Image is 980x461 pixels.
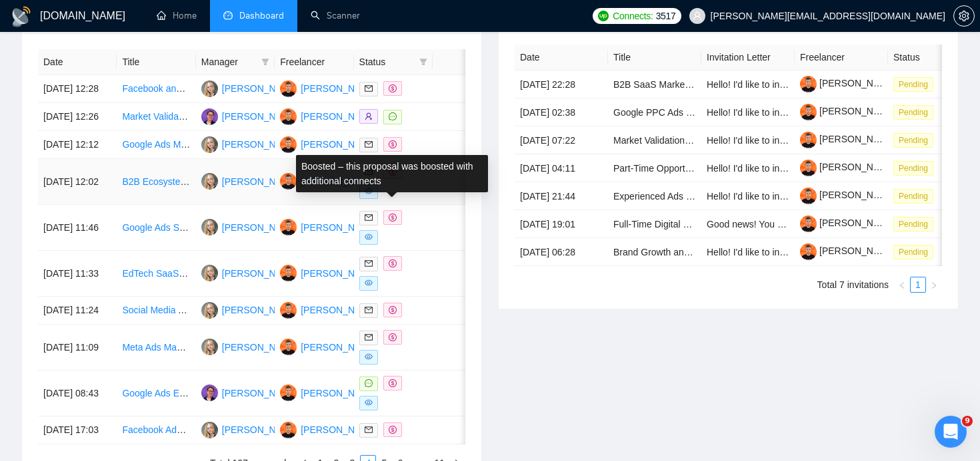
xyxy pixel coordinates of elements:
[280,304,377,315] a: YY[PERSON_NAME]
[800,243,817,260] img: c14xhZlC-tuZVDV19vT9PqPao_mWkLBFZtPhMWXnAzD5A78GLaVOfmL__cgNkALhSq
[11,6,32,27] img: logo
[701,45,795,71] th: Invitation Letter
[800,218,896,228] a: [PERSON_NAME]
[38,49,117,75] th: Date
[201,173,218,190] img: KK
[222,81,299,96] div: [PERSON_NAME]
[280,339,297,355] img: YY
[893,190,939,201] a: Pending
[38,159,117,205] td: [DATE] 12:02
[201,302,218,319] img: KK
[515,45,608,71] th: Date
[608,154,701,182] td: Part-Time Opportunities for Students to Earn While Studying
[515,182,608,210] td: [DATE] 21:44
[365,353,373,361] span: eye
[894,277,910,293] li: Previous Page
[122,139,425,150] a: Google Ads Manager ([MEDICAL_DATA]-Based, High-Growth AI Startup)
[38,325,117,371] td: [DATE] 11:09
[613,163,863,174] a: Part-Time Opportunities for Students to Earn While Studying
[817,277,889,293] li: Total 7 invitations
[301,422,377,437] div: [PERSON_NAME]
[893,77,933,92] span: Pending
[222,266,299,281] div: [PERSON_NAME]
[280,267,377,278] a: YY[PERSON_NAME]
[800,216,817,232] img: c14xhZlC-tuZVDV19vT9PqPao_mWkLBFZtPhMWXnAzD5A78GLaVOfmL__cgNkALhSq
[893,162,939,173] a: Pending
[280,222,377,232] a: YY[PERSON_NAME]
[893,217,933,231] span: Pending
[38,251,117,297] td: [DATE] 11:33
[359,55,414,69] span: Status
[893,106,939,117] a: Pending
[117,205,195,251] td: Google Ads Specialist for B2B SaaS
[365,259,373,267] span: mail
[222,220,299,235] div: [PERSON_NAME]
[222,109,299,124] div: [PERSON_NAME]
[893,245,933,259] span: Pending
[365,140,373,148] span: mail
[38,131,117,159] td: [DATE] 12:12
[280,138,377,149] a: YY[PERSON_NAME]
[201,219,218,235] img: KK
[800,106,896,116] a: [PERSON_NAME]
[201,267,299,278] a: KK[PERSON_NAME]
[117,159,195,205] td: B2B Ecosystem & App Marketing Strategist
[800,245,896,256] a: [PERSON_NAME]
[608,210,701,238] td: Full-Time Digital Marketing Generalist (B2B SaaS Growth)
[613,247,822,257] a: Brand Growth and Customer Acquisition Specialist
[280,173,297,190] img: YY
[389,140,397,148] span: dollar
[38,75,117,103] td: [DATE] 12:28
[365,333,373,341] span: mail
[954,11,974,21] span: setting
[201,339,218,355] img: KK
[239,10,284,21] span: Dashboard
[893,105,933,120] span: Pending
[201,80,218,97] img: KK
[122,268,288,279] a: EdTech SaaS Marketing Growth Partner
[613,9,653,23] span: Connects:
[389,112,397,120] span: message
[122,111,335,122] a: Market Validation & A/B Testing for Pre-Launch App
[122,222,272,233] a: Google Ads Specialist for B2B SaaS
[608,71,701,98] td: B2B SaaS Marketing Update: Landing Page, Email Materials & Explainer Video
[894,277,910,293] button: left
[117,416,195,444] td: Facebook Ads Creation and Management Expert Needed
[280,341,377,352] a: YY[PERSON_NAME]
[417,52,430,72] span: filter
[365,233,373,241] span: eye
[201,265,218,281] img: KK
[365,426,373,434] span: mail
[280,219,297,235] img: YY
[280,384,297,401] img: YY
[122,83,369,94] a: Facebook and Google Ads Expert for Takeaway Campaigns
[515,238,608,266] td: [DATE] 06:28
[201,136,218,153] img: KK
[515,210,608,238] td: [DATE] 19:01
[117,131,195,159] td: Google Ads Manager (Retainer-Based, High-Growth AI Startup)
[893,189,933,204] span: Pending
[122,342,303,353] a: Meta Ads Manager (Facebook & Instagram)
[389,259,397,267] span: dollar
[608,182,701,210] td: Experienced Ads Specialist Needed for Facebook & Google Ads Optimization (Personalized Caricatures)
[201,387,299,398] a: NV[PERSON_NAME]
[893,246,939,257] a: Pending
[280,302,297,319] img: YY
[117,75,195,103] td: Facebook and Google Ads Expert for Takeaway Campaigns
[389,333,397,341] span: dollar
[898,281,906,289] span: left
[201,304,299,315] a: KK[PERSON_NAME]
[280,176,377,186] a: YY[PERSON_NAME]
[38,103,117,131] td: [DATE] 12:26
[419,58,427,66] span: filter
[365,112,373,120] span: user-add
[201,110,299,121] a: NV[PERSON_NAME]
[122,424,359,435] a: Facebook Ads Creation and Management Expert Needed
[613,135,826,146] a: Market Validation & A/B Testing for Pre-Launch App
[301,81,377,96] div: [PERSON_NAME]
[656,9,676,23] span: 3517
[608,238,701,266] td: Brand Growth and Customer Acquisition Specialist
[222,340,299,355] div: [PERSON_NAME]
[280,108,297,125] img: YY
[953,11,975,21] a: setting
